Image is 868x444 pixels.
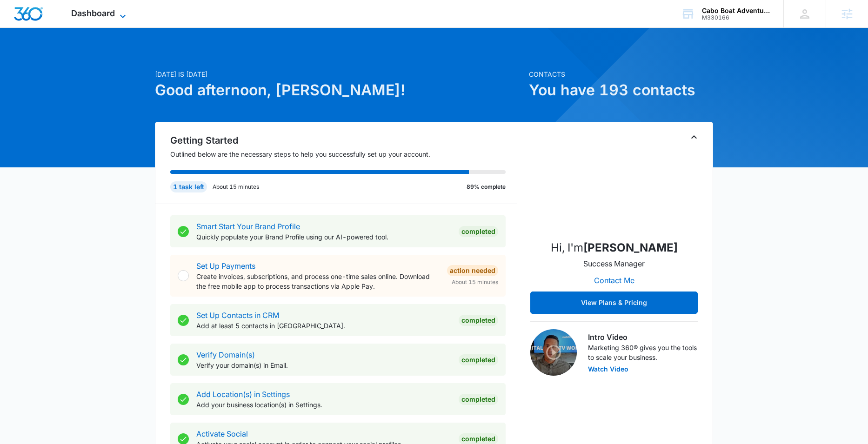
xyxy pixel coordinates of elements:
a: Verify Domain(s) [196,350,255,359]
div: Completed [459,315,498,326]
img: tab_keywords_by_traffic_grey.svg [93,54,100,61]
p: Success Manager [583,258,645,269]
h2: Getting Started [170,133,517,147]
p: Create invoices, subscriptions, and process one-time sales online. Download the free mobile app t... [196,272,440,291]
div: account name [702,7,770,14]
p: Verify your domain(s) in Email. [196,360,451,370]
p: Quickly populate your Brand Profile using our AI-powered tool. [196,232,451,242]
div: Keywords by Traffic [103,55,157,61]
a: Set Up Contacts in CRM [196,311,279,320]
p: [DATE] is [DATE] [155,69,523,79]
p: Outlined below are the necessary steps to help you successfully set up your account. [170,149,517,159]
p: About 15 minutes [213,183,259,191]
div: Domain Overview [35,55,83,61]
a: Activate Social [196,429,248,438]
p: Marketing 360® gives you the tools to scale your business. [588,343,698,362]
p: Add at least 5 contacts in [GEOGRAPHIC_DATA]. [196,321,451,331]
button: Toggle Collapse [688,132,700,143]
a: Smart Start Your Brand Profile [196,222,300,231]
div: 1 task left [170,181,207,192]
strong: [PERSON_NAME] [583,241,678,254]
p: Add your business location(s) in Settings. [196,400,451,410]
div: account id [702,14,770,21]
div: Completed [459,354,498,365]
img: website_grey.svg [15,24,22,32]
img: Kadin Cathey [568,139,661,232]
div: v 4.0.25 [26,15,46,22]
img: logo_orange.svg [15,15,22,22]
p: Contacts [529,69,713,79]
p: 89% complete [467,183,506,191]
p: Hi, I'm [551,239,678,256]
a: Set Up Payments [196,261,255,271]
a: Add Location(s) in Settings [196,390,290,399]
button: Watch Video [588,366,628,372]
div: Domain: [DOMAIN_NAME] [24,24,102,32]
span: About 15 minutes [452,278,498,286]
img: tab_domain_overview_orange.svg [25,54,33,61]
span: Dashboard [71,8,115,18]
button: Contact Me [585,269,644,292]
h3: Intro Video [588,331,698,343]
h1: You have 193 contacts [529,79,713,101]
div: Completed [459,226,498,237]
button: View Plans & Pricing [530,292,698,314]
h1: Good afternoon, [PERSON_NAME]! [155,79,523,101]
div: Action Needed [447,265,498,276]
img: Intro Video [530,329,577,376]
div: Completed [459,394,498,405]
